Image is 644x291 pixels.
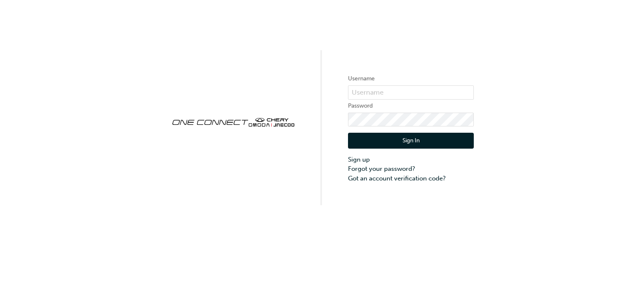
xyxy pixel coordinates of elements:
[348,85,474,100] input: Username
[348,164,474,174] a: Forgot your password?
[348,101,474,111] label: Password
[348,155,474,165] a: Sign up
[348,133,474,149] button: Sign In
[348,174,474,183] a: Got an account verification code?
[170,111,296,132] img: oneconnect
[348,74,474,84] label: Username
